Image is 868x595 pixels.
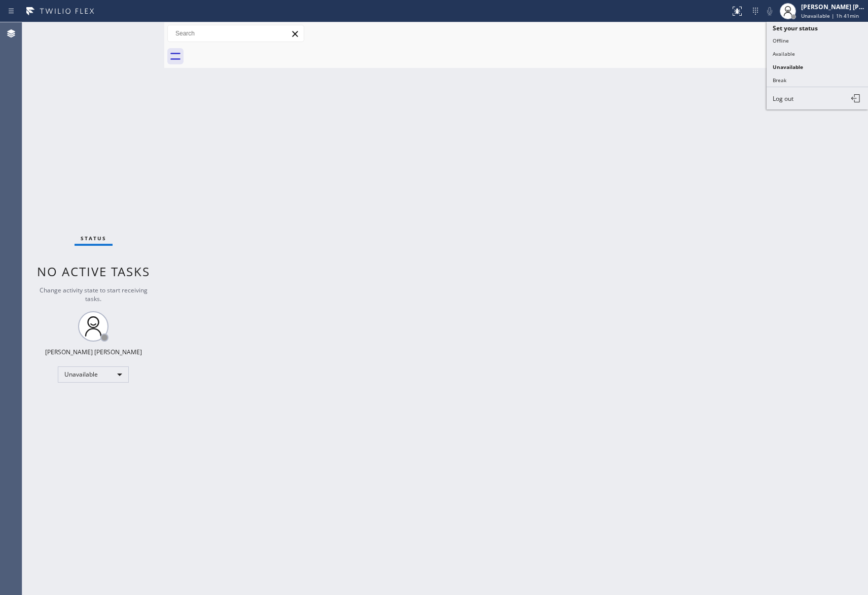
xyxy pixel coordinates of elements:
[58,366,129,383] div: Unavailable
[81,235,106,242] span: Status
[763,4,777,18] button: Mute
[168,25,304,42] input: Search
[40,286,148,303] span: Change activity state to start receiving tasks.
[801,3,865,11] div: [PERSON_NAME] [PERSON_NAME]
[45,348,142,356] div: [PERSON_NAME] [PERSON_NAME]
[801,12,859,19] span: Unavailable | 1h 41min
[37,263,150,280] span: No active tasks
